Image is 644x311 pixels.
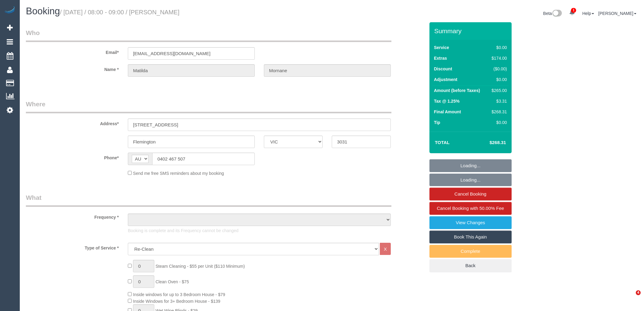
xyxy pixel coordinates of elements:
[434,44,449,51] label: Service
[21,47,123,55] label: Email*
[434,76,457,83] label: Adjustment
[60,9,180,16] small: / [DATE] / 08:00 - 09:00 / [PERSON_NAME]
[128,136,255,148] input: Suburb*
[435,140,450,145] strong: Total
[133,292,225,297] span: Inside windows for up to 3 Bedroom House - $79
[489,119,507,125] div: $0.00
[429,259,512,272] a: Back
[128,64,255,77] input: First Name*
[133,171,224,176] span: Send me free SMS reminders about my booking
[4,6,16,15] img: Automaid Logo
[489,55,507,61] div: $174.00
[434,119,440,125] label: Tip
[434,66,452,72] label: Discount
[489,44,507,51] div: $0.00
[636,290,641,295] span: 4
[429,216,512,229] a: View Changes
[471,140,506,145] h4: $268.31
[26,100,391,113] legend: Where
[434,87,480,94] label: Amount (before Taxes)
[21,64,123,72] label: Name *
[434,55,447,61] label: Extras
[21,153,123,161] label: Phone*
[434,27,509,34] h3: Summary
[21,118,123,127] label: Address*
[264,64,391,77] input: Last Name*
[434,98,460,104] label: Tax @ 1.25%
[429,202,512,215] a: Cancel Booking with 50.00% Fee
[489,98,507,104] div: $3.31
[429,188,512,200] a: Cancel Booking
[156,264,245,269] span: Steam Cleaning - $55 per Unit ($110 Minimum)
[543,11,562,16] a: Beta
[489,87,507,94] div: $265.00
[489,66,507,72] div: ($0.00)
[332,136,390,148] input: Post Code*
[552,10,562,18] img: New interface
[128,47,255,60] input: Email*
[566,6,578,19] a: 1
[571,8,576,13] span: 1
[26,6,60,16] span: Booking
[598,11,636,16] a: [PERSON_NAME]
[489,76,507,83] div: $0.00
[582,11,594,16] a: Help
[429,231,512,243] a: Book This Again
[21,212,123,220] label: Frequency *
[434,109,461,115] label: Final Amount
[437,206,504,211] span: Cancel Booking with 50.00% Fee
[21,243,123,251] label: Type of Service *
[156,279,189,284] span: Clean Oven - $75
[26,193,391,207] legend: What
[26,28,391,42] legend: Who
[133,299,220,304] span: Inside Windows for 3+ Bedroom House - $139
[152,153,255,165] input: Phone*
[128,228,391,234] p: Booking is complete and its Frequency cannot be changed
[623,290,638,305] iframe: Intercom live chat
[489,109,507,115] div: $268.31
